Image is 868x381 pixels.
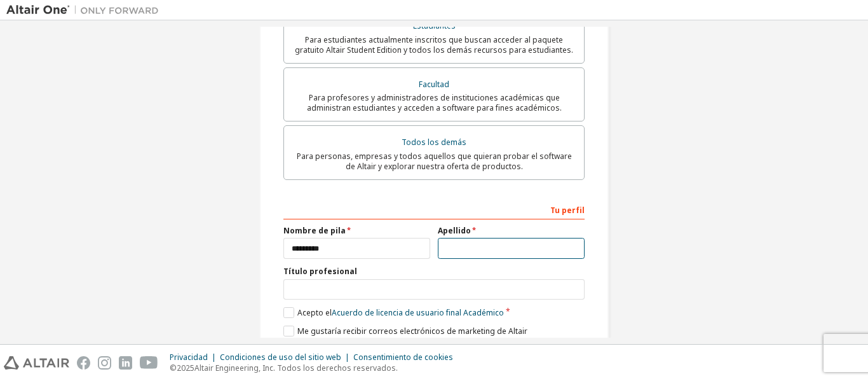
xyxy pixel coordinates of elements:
img: facebook.svg [77,356,90,370]
img: instagram.svg [98,356,111,370]
img: Altair Uno [6,4,165,17]
font: Para personas, empresas y todos aquellos que quieran probar el software de Altair y explorar nues... [297,151,572,172]
font: Acuerdo de licencia de usuario final [332,307,461,318]
font: Para profesores y administradores de instituciones académicas que administran estudiantes y acced... [307,92,562,113]
font: © [170,363,177,373]
font: 2025 [177,363,194,373]
font: Condiciones de uso del sitio web [220,352,341,363]
font: Nombre de pila [283,225,346,236]
font: Tu perfil [550,205,585,216]
font: Todos los demás [402,137,466,148]
font: Acepto el [297,307,332,318]
img: linkedin.svg [119,356,132,370]
font: Facultad [419,79,449,90]
font: Estudiantes [413,20,456,31]
font: Académico [463,307,504,318]
font: Apellido [438,225,471,236]
font: Para estudiantes actualmente inscritos que buscan acceder al paquete gratuito Altair Student Edit... [295,34,573,55]
img: youtube.svg [140,356,158,370]
font: Me gustaría recibir correos electrónicos de marketing de Altair [297,326,527,336]
font: Consentimiento de cookies [353,352,453,363]
img: altair_logo.svg [4,356,69,370]
font: Título profesional [283,266,357,277]
font: Altair Engineering, Inc. Todos los derechos reservados. [194,363,398,373]
font: Privacidad [170,352,208,363]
